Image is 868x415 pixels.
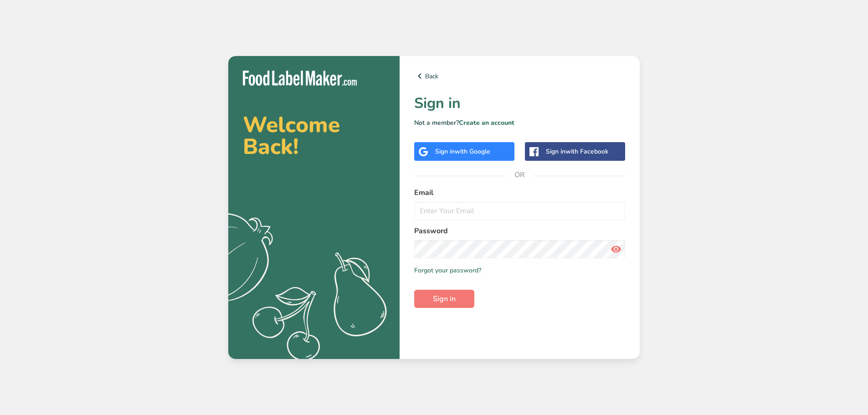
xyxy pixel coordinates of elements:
[414,290,474,308] button: Sign in
[455,147,490,156] span: with Google
[414,202,625,220] input: Enter Your Email
[414,92,625,114] h1: Sign in
[414,187,625,198] label: Email
[435,147,490,156] div: Sign in
[414,118,625,128] p: Not a member?
[243,71,357,86] img: Food Label Maker
[414,71,625,82] a: Back
[506,161,534,189] span: OR
[414,266,481,275] a: Forgot your password?
[546,147,608,156] div: Sign in
[243,114,385,158] h2: Welcome Back!
[459,118,514,127] a: Create an account
[414,225,625,236] label: Password
[433,293,456,304] span: Sign in
[565,147,608,156] span: with Facebook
